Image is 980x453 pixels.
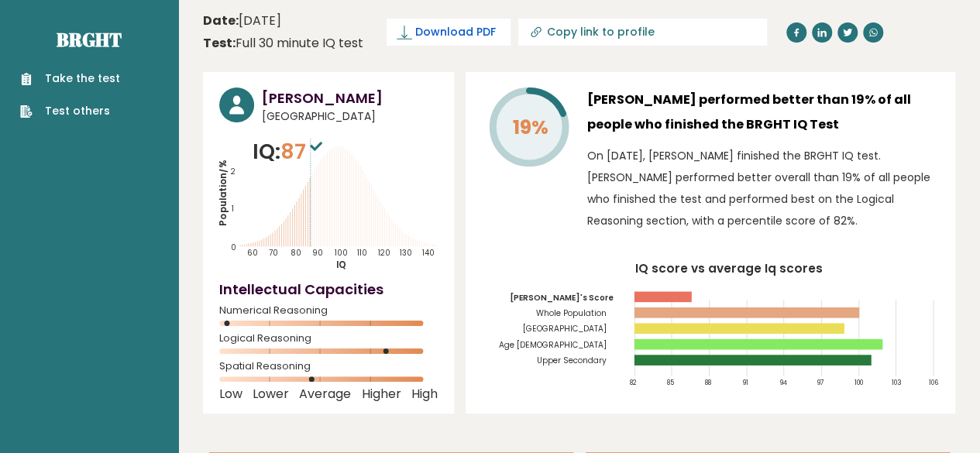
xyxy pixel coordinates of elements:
tspan: 100 [854,378,862,387]
tspan: 110 [357,248,367,258]
p: IQ: [253,136,326,167]
span: [GEOGRAPHIC_DATA] [262,108,438,125]
span: Average [299,391,351,397]
h3: [PERSON_NAME] performed better than 19% of all people who finished the BRGHT IQ Test [587,88,939,137]
tspan: 82 [630,378,637,387]
span: Spatial Reasoning [219,363,438,369]
tspan: 130 [400,248,412,258]
time: [DATE] [203,12,281,30]
b: Test: [203,34,236,52]
tspan: [PERSON_NAME]'s Score [509,292,613,304]
tspan: 60 [247,248,258,258]
tspan: 97 [817,378,824,387]
span: High [411,391,438,397]
tspan: Upper Secondary [536,355,606,366]
a: Brght [57,27,122,52]
tspan: 91 [741,378,748,387]
tspan: [GEOGRAPHIC_DATA] [522,323,606,335]
tspan: 0 [231,242,236,252]
a: Download PDF [387,19,511,46]
tspan: 70 [269,248,278,258]
tspan: 100 [334,248,347,258]
tspan: 140 [421,248,434,258]
span: 87 [280,137,326,166]
span: Higher [361,391,401,397]
tspan: 85 [667,378,674,387]
tspan: 80 [291,248,301,258]
tspan: Age [DEMOGRAPHIC_DATA] [498,339,606,351]
span: Lower [253,391,289,397]
tspan: 1 [232,204,234,214]
tspan: 94 [779,378,787,387]
span: Numerical Reasoning [219,307,438,314]
a: Test others [20,103,120,119]
tspan: 88 [704,378,710,387]
tspan: Population/% [217,160,229,225]
tspan: Whole Population [535,307,606,319]
tspan: 2 [231,166,236,177]
tspan: IQ score vs average Iq scores [634,259,822,276]
h3: [PERSON_NAME] [262,88,438,108]
span: Low [219,391,242,397]
span: Logical Reasoning [219,335,438,341]
tspan: 90 [312,248,323,258]
tspan: 106 [929,378,938,387]
span: Download PDF [415,24,496,40]
tspan: 120 [378,248,390,258]
b: Date: [203,12,239,29]
tspan: 103 [891,378,901,387]
tspan: 19% [512,114,548,141]
tspan: IQ [336,259,346,271]
p: On [DATE], [PERSON_NAME] finished the BRGHT IQ test. [PERSON_NAME] performed better overall than ... [587,145,939,232]
a: Take the test [20,70,120,87]
h4: Intellectual Capacities [219,279,438,300]
div: Full 30 minute IQ test [203,34,363,53]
